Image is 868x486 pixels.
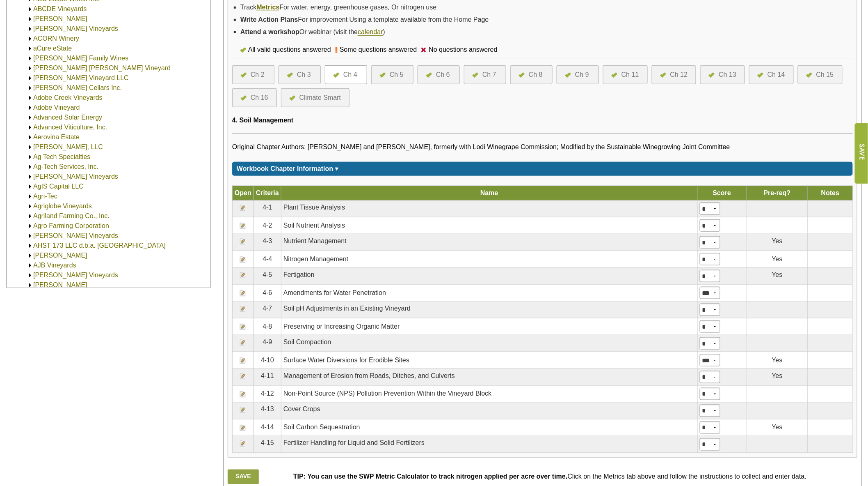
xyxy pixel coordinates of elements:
[254,386,281,403] td: 4-12
[33,15,87,22] a: [PERSON_NAME]
[747,352,808,369] td: Yes
[621,70,639,80] div: Ch 11
[281,369,697,386] td: Management of Erosion from Roads, Ditches, and Culverts
[33,25,118,32] a: [PERSON_NAME] Vineyards
[27,193,33,200] img: Expand Agri-Tec
[33,212,110,219] a: Agriland Farming Co., Inc.
[670,70,688,80] div: Ch 12
[27,263,33,269] img: Expand AJB Vineyards
[281,251,697,268] td: Nitrogen Management
[254,200,281,217] td: 4-1
[27,6,33,12] img: Expand ABCDE Vineyards
[719,70,736,80] div: Ch 13
[335,47,338,53] img: icon-some-questions-answered.png
[519,70,544,80] a: Ch 8
[33,193,57,200] a: Agri-Tec
[241,96,247,101] img: icon-all-questions-answered.png
[426,70,451,80] a: Ch 6
[240,28,299,35] strong: Attend a workshop
[343,70,357,80] div: Ch 4
[33,232,118,239] a: [PERSON_NAME] Vineyards
[33,222,109,229] a: Agro Farming Corporation
[27,144,33,150] img: Expand AF VINES, LLC
[758,70,785,80] a: Ch 14
[27,134,33,141] img: Expand Aerovina Estate
[27,164,33,170] img: Expand Ag-Tech Services, Inc.
[281,302,697,318] td: Soil pH Adjustments in an Existing Vineyard
[232,162,853,176] div: Click for more or less content
[240,1,853,14] li: Track For water, energy, greenhouse gases, Or nitrogen use
[287,73,293,78] img: icon-all-questions-answered.png
[27,26,33,32] img: Expand Ackerman Vineyards
[254,302,281,318] td: 4-7
[27,105,33,111] img: Expand Adobe Vineyard
[27,272,33,279] img: Expand Alan Foppiano Vineyards
[390,70,404,80] div: Ch 5
[240,48,246,53] img: icon-all-questions-answered.png
[251,93,268,103] div: Ch 16
[233,186,254,200] th: Open
[27,233,33,239] img: Expand Ahlstrand Vineyards
[33,94,103,101] a: Adobe Creek Vineyards
[436,70,450,80] div: Ch 6
[33,242,166,249] a: AHST 173 LLC d.b.a. [GEOGRAPHIC_DATA]
[33,163,98,170] a: Ag-Tech Services, Inc.
[254,352,281,369] td: 4-10
[27,213,33,219] img: Expand Agriland Farming Co., Inc.
[33,143,103,150] a: [PERSON_NAME], LLC
[747,369,808,386] td: Yes
[758,73,763,78] img: icon-all-questions-answered.png
[380,70,405,80] a: Ch 5
[697,186,746,200] th: Score
[290,93,341,103] a: Climate Smart
[254,436,281,453] td: 4-15
[241,93,268,103] a: Ch 16
[281,186,697,200] th: Name
[33,173,118,180] a: [PERSON_NAME] Vineyards
[358,28,383,36] a: calendar
[529,70,543,80] div: Ch 8
[808,186,853,200] th: Notes
[660,73,666,78] img: icon-all-questions-answered.png
[519,73,525,78] img: icon-all-questions-answered.png
[33,84,122,91] a: [PERSON_NAME] Cellars Inc.
[246,45,335,55] div: All valid questions answered
[281,234,697,251] td: Nutrient Management
[254,186,281,200] th: Criteria
[254,285,281,302] td: 4-6
[747,234,808,251] td: Yes
[281,268,697,285] td: Fertigation
[27,16,33,22] img: Expand Abraham Vineyards
[232,143,730,150] span: Original Chapter Authors: [PERSON_NAME] and [PERSON_NAME], formerly with Lodi Winegrape Commissio...
[256,4,279,11] a: Metrics
[254,335,281,352] td: 4-9
[27,282,33,288] img: Expand Alberti Vineyard
[612,73,617,78] img: icon-all-questions-answered.png
[27,46,33,52] img: Expand aCure eState
[473,73,478,78] img: icon-all-questions-answered.png
[335,168,339,170] img: sort_arrow_down.gif
[482,70,496,80] div: Ch 7
[27,65,33,71] img: Expand Adams Knoll Vineyard
[27,124,33,131] img: Expand Advanced Viticulture, Inc.
[27,174,33,180] img: Expand Agajanian Vineyards
[33,55,128,62] a: [PERSON_NAME] Family Wines
[281,318,697,335] td: Preserving or Increasing Organic Matter
[854,123,868,184] input: Submit
[33,35,79,42] a: ACORN Winery
[612,70,639,80] a: Ch 11
[33,74,129,81] a: [PERSON_NAME] Vineyard LLC
[254,251,281,268] td: 4-4
[33,262,76,269] a: AJB Vineyards
[709,73,715,78] img: icon-all-questions-answered.png
[281,335,697,352] td: Soil Compaction
[747,186,808,200] th: Pre-req?
[27,115,33,121] img: Expand Advanced Solar Energy
[254,268,281,285] td: 4-5
[293,473,568,480] span: TIP: You can use the SWP Metric Calculator to track nitrogen applied per acre over time.
[240,14,853,26] li: For improvement Using a template available from the Home Page
[33,252,87,259] a: [PERSON_NAME]
[254,234,281,251] td: 4-3
[33,64,171,71] a: [PERSON_NAME] [PERSON_NAME] Vineyard
[254,369,281,386] td: 4-11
